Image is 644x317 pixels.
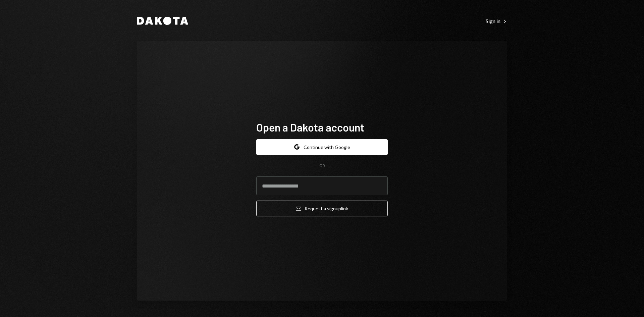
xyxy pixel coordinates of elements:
h1: Open a Dakota account [256,120,388,134]
div: OR [319,163,325,169]
div: Sign in [486,18,507,24]
button: Request a signuplink [256,201,388,216]
button: Continue with Google [256,139,388,155]
a: Sign in [486,17,507,24]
